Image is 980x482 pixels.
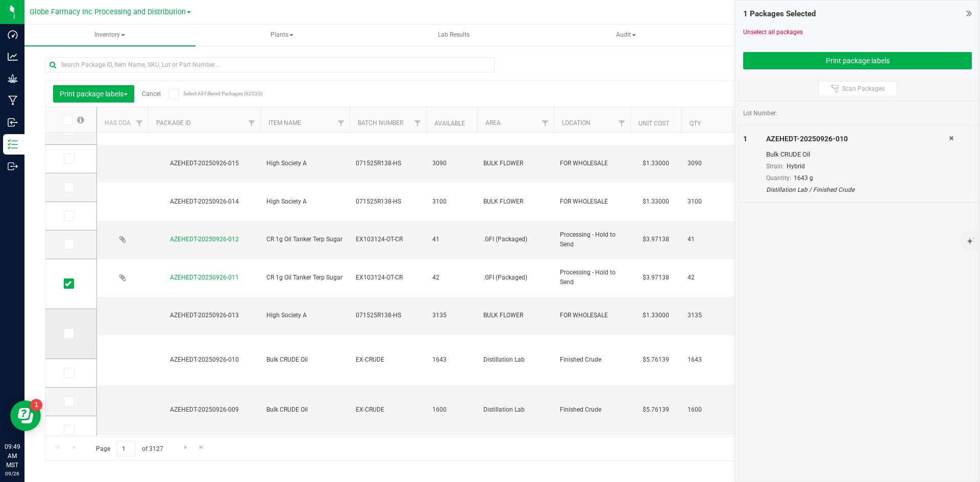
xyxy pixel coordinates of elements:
[146,355,262,365] div: AZEHEDT-20250926-010
[818,81,897,96] button: Scan Packages
[560,355,624,365] span: Finished Crude
[432,159,471,168] span: 3090
[8,95,18,106] inline-svg: Manufacturing
[483,197,548,207] span: BULK FLOWER
[766,185,949,194] div: Distillation Lab / Finished Crude
[560,311,624,320] span: FOR WHOLESALE
[197,25,367,45] span: Plants
[10,400,41,431] iframe: Resource center
[483,159,548,168] span: BULK FLOWER
[356,197,420,207] span: 071525R138-HS
[630,221,681,259] td: $3.97138
[787,163,805,170] span: Hybrid
[356,405,420,415] span: EX-CRUDE
[483,355,548,365] span: Distillation Lab
[243,115,260,132] a: Filter
[60,90,128,98] span: Print package labels
[713,24,884,46] a: Inventory Counts
[146,405,262,415] div: AZEHEDT-20250926-009
[183,91,234,96] span: Select All Filtered Packages (62533)
[358,119,403,126] a: Batch Number
[333,115,350,132] a: Filter
[485,119,501,126] a: Area
[690,120,701,127] a: Qty
[560,230,624,249] span: Processing - Hold to Send
[766,163,784,170] span: Strain:
[630,385,681,435] td: $5.76139
[541,24,712,46] a: Audit
[432,235,471,244] span: 41
[562,119,591,126] a: Location
[117,441,135,456] input: 1
[97,107,148,133] th: Has COA
[8,73,18,84] inline-svg: Grow
[266,311,344,320] span: High Society A
[45,57,495,72] input: Search Package ID, Item Name, SKU, Lot or Part Number...
[268,119,301,126] a: Item Name
[194,441,209,454] a: Go to the last page
[541,25,711,45] span: Audit
[630,259,681,297] td: $3.97138
[142,90,161,97] a: Cancel
[766,134,949,144] div: AZEHEDT-20250926-010
[688,355,726,365] span: 1643
[24,24,195,46] a: Inventory
[356,311,420,320] span: 071525R138-HS
[8,161,18,171] inline-svg: Outbound
[356,235,420,244] span: EX103124-OT-CR
[266,235,344,244] span: CR 1g Oil Tanker Terp Sugar
[688,273,726,283] span: 42
[5,470,20,477] p: 09/26
[614,115,630,132] a: Filter
[630,145,681,183] td: $1.33000
[424,31,483,39] span: Lab Results
[30,399,42,411] iframe: Resource center unread badge
[409,115,426,132] a: Filter
[30,8,186,16] span: Globe Farmacy Inc Processing and Distribution
[842,85,885,93] span: Scan Packages
[743,52,972,69] button: Print package labels
[432,197,471,207] span: 3100
[560,197,624,207] span: FOR WHOLESALE
[77,116,84,123] span: Select all records on this page
[432,405,471,415] span: 1600
[434,120,465,127] a: Available
[766,174,791,182] span: Quantity:
[8,139,18,149] inline-svg: Inventory
[560,268,624,287] span: Processing - Hold to Send
[743,135,747,143] span: 1
[560,405,624,415] span: Finished Crude
[266,273,344,283] span: CR 1g Oil Tanker Terp Sugar
[688,235,726,244] span: 41
[156,119,191,126] a: Package ID
[743,29,803,36] a: Unselect all packages
[170,236,239,243] a: AZEHEDT-20250926-012
[639,120,669,127] a: Unit Cost
[356,355,420,365] span: EX-CRUDE
[688,159,726,168] span: 3090
[432,355,471,365] span: 1643
[266,355,344,365] span: Bulk CRUDE Oil
[356,273,420,283] span: EX103124-OT-CR
[743,109,777,118] span: Lot Number:
[356,159,420,168] span: 071525R138-HS
[483,273,548,283] span: .GFI (Packaged)
[5,442,20,470] p: 09:49 AM MST
[630,335,681,385] td: $5.76139
[170,274,239,281] a: AZEHEDT-20250926-011
[432,311,471,320] span: 3135
[266,405,344,415] span: Bulk CRUDE Oil
[146,197,262,207] div: AZEHEDT-20250926-014
[688,311,726,320] span: 3135
[630,183,681,221] td: $1.33000
[483,405,548,415] span: Distillation Lab
[197,24,367,46] a: Plants
[794,174,813,182] span: 1643 g
[630,435,681,464] td: $12.53975
[483,311,548,320] span: BULK FLOWER
[178,441,193,454] a: Go to the next page
[560,159,624,168] span: FOR WHOLESALE
[8,52,18,62] inline-svg: Analytics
